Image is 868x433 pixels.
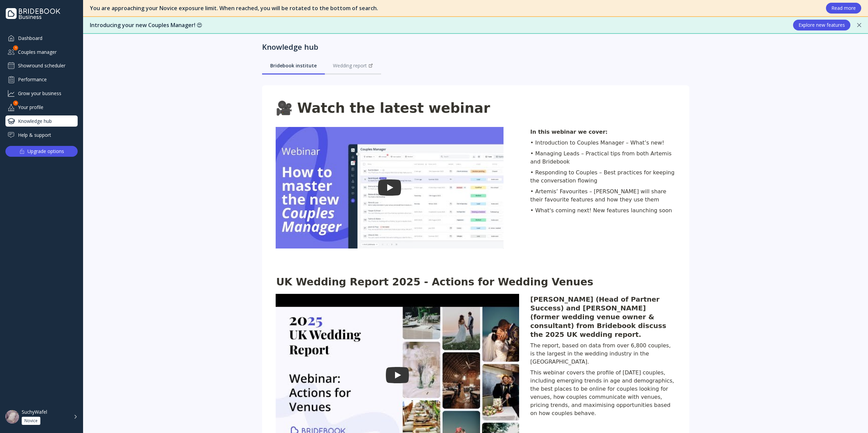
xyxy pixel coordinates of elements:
a: Bridebook institute [262,57,325,74]
img: Video preview [276,127,504,248]
div: • Artemis’ Favourites – [PERSON_NAME] will share their favourite features and how they use them [530,187,676,205]
div: • What's coming next! New features launching soon [530,205,676,216]
a: Couples manager1 [5,46,78,58]
a: Dashboard [5,33,78,44]
div: Introducing your new Couples Manager! 😍 [90,21,786,29]
button: Read more [826,3,861,14]
a: Performance [5,74,78,85]
div: You are approaching your Novice exposure limit. When reached, you will be rotated to the bottom o... [90,4,819,12]
b: UK Wedding Report 2025 - Actions for Wedding Venues [276,276,593,288]
h1: 🎥 Watch the latest webinar [276,100,676,116]
div: • Responding to Couples – Best practices for keeping the conversation flowing [530,168,676,186]
iframe: Chat Widget [834,400,868,433]
a: Knowledge hub [5,115,78,127]
div: Bridebook institute [270,62,317,69]
div: The report, based on data from over 6,800 couples, is the largest in the wedding industry in the ... [530,341,676,367]
div: Upgrade options [27,147,64,156]
div: SuchyWafel [22,409,47,415]
div: Read more [831,5,856,11]
a: Grow your business [5,88,78,99]
div: 1 [13,101,18,106]
b: In this webinar we cover: [530,129,608,135]
span: [PERSON_NAME] (Head of Partner Success) and [PERSON_NAME] (former wedding venue owner & consultan... [530,295,669,339]
div: Couples manager [5,46,78,58]
a: Your profile1 [5,102,78,113]
div: Novice [24,418,38,424]
button: Upgrade options [5,146,78,157]
div: • Introduction to Couples Manager – What’s new! [530,138,676,148]
div: This webinar covers the profile of [DATE] couples, including emerging trends in age and demograph... [530,368,676,418]
a: Help & support [5,129,78,140]
div: Explore new features [798,22,845,28]
button: Explore new features [793,20,850,30]
a: Showround scheduler [5,60,78,71]
div: • Managing Leads – Practical tips from both Artemis and Bridebook [530,149,676,167]
div: 1 [13,45,18,50]
img: dpr=2,fit=cover,g=face,w=48,h=48 [5,410,19,424]
a: Wedding report [325,57,381,74]
div: Wedding report [333,62,373,69]
div: Knowledge hub [262,42,318,51]
div: Your profile [5,102,78,113]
